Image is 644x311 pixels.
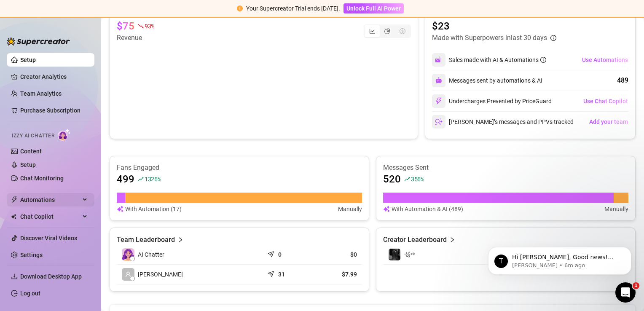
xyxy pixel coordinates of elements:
[432,19,556,33] article: $23
[278,250,282,259] article: 0
[20,161,36,168] a: Setup
[383,235,447,245] article: Creator Leaderboard
[268,249,276,258] span: send
[138,270,183,279] span: [PERSON_NAME]
[384,28,390,34] span: pie-chart
[435,56,443,64] img: svg%3e
[435,118,443,126] img: svg%3e
[268,269,276,278] span: send
[237,5,243,11] span: exclamation-circle
[20,290,40,297] a: Log out
[435,97,443,105] img: svg%3e
[20,193,80,206] span: Automations
[138,176,144,182] span: rise
[404,176,410,182] span: rise
[20,175,64,182] a: Chat Monitoring
[117,19,134,33] article: $75
[7,37,70,46] img: logo-BBDzfeDw.svg
[117,163,362,172] article: Fans Engaged
[550,35,556,41] span: info-circle
[20,235,77,241] a: Discover Viral Videos
[383,204,390,214] img: svg%3e
[138,23,144,29] span: fall
[145,22,154,30] span: 93 %
[449,55,546,64] div: Sales made with AI & Automations
[20,252,43,258] a: Settings
[583,94,628,108] button: Use Chat Copilot
[11,214,16,220] img: Chat Copilot
[338,204,362,214] article: Manually
[125,271,131,277] span: user
[400,28,405,34] span: dollar-circle
[177,235,183,245] span: right
[392,204,463,214] article: With Automation & AI (489)
[475,229,644,288] iframe: Intercom notifications message
[432,115,574,129] div: [PERSON_NAME]’s messages and PPVs tracked
[582,53,628,67] button: Use Automations
[589,118,628,125] span: Add your team
[12,132,54,140] span: Izzy AI Chatter
[364,24,411,38] div: segmented control
[278,270,285,279] article: 31
[432,74,542,87] div: Messages sent by automations & AI
[117,204,123,214] img: svg%3e
[318,270,357,279] article: $7.99
[617,75,628,86] div: 489
[20,90,62,97] a: Team Analytics
[583,98,628,105] span: Use Chat Copilot
[582,56,628,63] span: Use Automations
[343,3,404,13] button: Unlock Full AI Power
[138,250,164,259] span: AI Chatter
[343,5,404,12] a: Unlock Full AI Power
[117,33,154,43] article: Revenue
[58,129,71,141] img: AI Chatter
[122,248,134,261] img: izzy-ai-chatter-avatar-DDCN_rTZ.svg
[20,104,88,117] a: Purchase Subscription
[383,172,401,186] article: 520
[11,273,18,280] span: download
[432,94,552,108] div: Undercharges Prevented by PriceGuard
[633,282,639,289] span: 1
[615,282,636,303] iframe: Intercom live chat
[589,115,628,129] button: Add your team
[20,56,36,63] a: Setup
[318,250,357,259] article: $0
[432,33,547,43] article: Made with Superpowers in last 30 days
[435,77,442,84] img: svg%3e
[11,196,18,203] span: thunderbolt
[20,210,80,223] span: Chat Copilot
[404,251,416,258] span: ꧁༺
[125,204,182,214] article: With Automation (17)
[20,70,88,83] a: Creator Analytics
[449,235,455,245] span: right
[145,175,161,183] span: 1326 %
[411,175,424,183] span: 356 %
[346,5,401,12] span: Unlock Full AI Power
[246,5,340,12] span: Your Supercreator Trial ends [DATE].
[20,273,82,280] span: Download Desktop App
[383,163,628,172] article: Messages Sent
[389,249,400,260] img: ꧁༺
[117,172,134,186] article: 499
[20,148,42,155] a: Content
[117,235,175,245] article: Team Leaderboard
[540,57,546,63] span: info-circle
[604,204,628,214] article: Manually
[369,28,375,34] span: line-chart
